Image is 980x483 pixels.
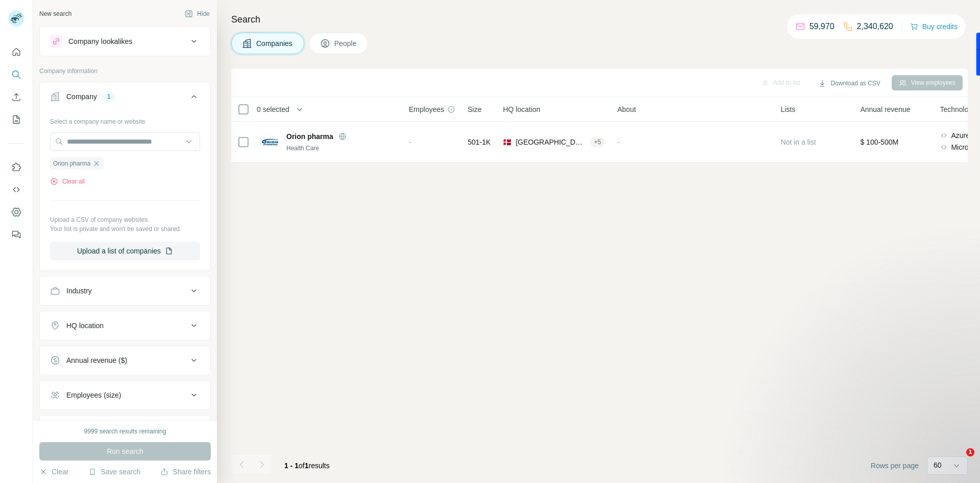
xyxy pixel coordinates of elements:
div: Annual revenue ($) [66,355,127,365]
button: Employees (size) [40,383,210,407]
span: Annual revenue [860,104,910,114]
button: Dashboard [8,203,24,221]
button: Save search [88,467,140,477]
iframe: Intercom live chat [945,448,970,473]
button: Download as CSV [811,76,887,91]
button: Buy credits [910,19,958,34]
div: Health Care [286,144,397,153]
button: Clear [39,467,68,477]
span: Employees [409,104,444,114]
span: results [284,462,330,470]
div: + 5 [590,137,605,147]
span: - [409,138,411,146]
span: 1 [305,462,309,470]
span: People [334,38,358,49]
p: Your list is private and won't be saved or shared. [50,224,200,234]
button: Company lookalikes [40,29,210,54]
button: Annual revenue ($) [40,348,210,373]
p: 2,340,620 [857,20,893,33]
button: Technologies [40,418,210,442]
button: Enrich CSV [8,88,24,106]
span: 🇩🇰 [503,137,511,147]
span: HQ location [503,104,540,114]
div: Company [66,91,97,102]
span: Orion pharma [286,131,333,142]
span: Rows per page [871,461,919,471]
span: Companies [256,38,293,49]
span: of [299,462,305,470]
button: Upload a list of companies [50,242,200,260]
span: About [617,104,636,114]
button: Share filters [160,467,211,477]
button: Hide [178,6,217,21]
span: Size [468,104,481,114]
span: 0 selected [257,104,289,114]
button: Search [8,65,24,84]
span: Not in a list [780,138,816,146]
span: Orion pharma [53,159,90,168]
span: 501-1K [468,137,491,147]
h4: Search [231,12,968,27]
p: 59,970 [810,20,835,33]
span: 1 - 1 [284,462,299,470]
button: Quick start [8,43,24,61]
p: 60 [934,460,942,470]
img: Logo of Orion pharma [262,134,278,150]
div: Employees (size) [66,390,121,400]
span: 1 [966,448,974,456]
button: Company1 [40,84,210,113]
button: Clear all [50,177,85,186]
div: 9999 search results remaining [84,427,166,436]
button: Use Surfe API [8,180,24,199]
span: Lists [780,104,795,114]
p: Upload a CSV of company websites. [50,215,200,224]
button: HQ location [40,313,210,338]
button: Industry [40,279,210,303]
div: Industry [66,286,92,296]
div: HQ location [66,320,104,331]
div: Company lookalikes [68,36,132,47]
p: Company information [39,66,211,76]
span: [GEOGRAPHIC_DATA], [GEOGRAPHIC_DATA]|[GEOGRAPHIC_DATA] [516,137,585,147]
div: Select a company name or website [50,113,200,126]
div: New search [39,9,71,18]
button: My lists [8,110,24,129]
span: - [617,138,620,146]
button: Use Surfe on LinkedIn [8,158,24,176]
span: $ 100-500M [860,138,898,146]
button: Feedback [8,225,24,244]
div: 1 [103,92,115,101]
